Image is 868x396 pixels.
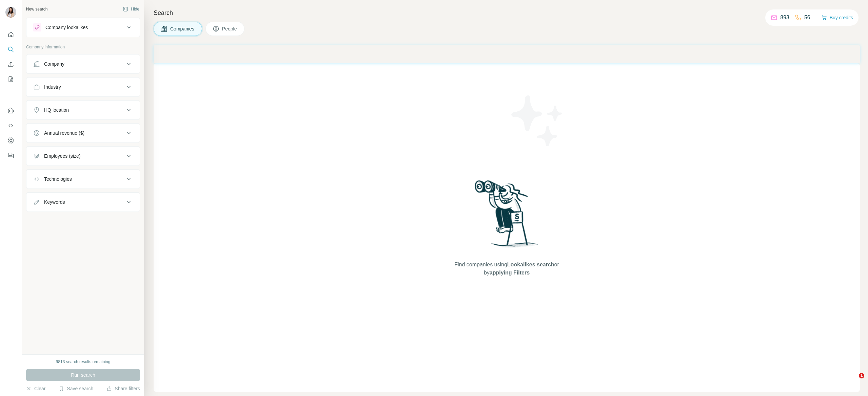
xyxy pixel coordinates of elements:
h4: Search [154,8,860,18]
button: Dashboard [5,134,16,147]
div: HQ location [44,107,69,113]
span: Find companies using or by [452,261,561,277]
button: Keywords [26,194,140,210]
div: 9813 search results remaining [56,359,111,365]
button: Annual revenue ($) [26,125,140,141]
button: Company [26,56,140,72]
span: Lookalikes search [507,262,554,267]
button: Hide [118,4,144,14]
button: Quick start [5,28,16,41]
button: HQ location [26,102,140,118]
img: Surfe Illustration - Stars [507,90,568,151]
button: Technologies [26,171,140,187]
button: Search [5,43,16,56]
button: Feedback [5,149,16,161]
button: My lists [5,73,16,85]
button: Buy credits [822,13,853,22]
span: applying Filters [490,270,530,276]
button: Share filters [106,385,140,392]
div: Company lookalikes [45,24,88,31]
button: Use Surfe on LinkedIn [5,105,16,117]
div: Employees (size) [44,153,80,159]
div: Keywords [44,199,65,205]
span: Companies [170,25,195,32]
button: Clear [26,385,45,392]
p: 893 [780,14,789,22]
iframe: Intercom live chat [845,373,861,389]
img: Surfe Illustration - Woman searching with binoculars [472,178,542,254]
div: Annual revenue ($) [44,130,84,136]
button: Industry [26,79,140,95]
button: Company lookalikes [26,19,140,36]
p: 56 [804,14,810,22]
button: Enrich CSV [5,58,16,70]
button: Save search [59,385,93,392]
button: Employees (size) [26,148,140,164]
iframe: Banner [154,45,860,63]
div: Company [44,61,64,67]
p: Company information [26,44,140,50]
div: Technologies [44,176,72,182]
span: People [222,25,238,32]
span: 1 [859,373,864,378]
img: Avatar [5,7,16,18]
div: Industry [44,84,61,90]
div: New search [26,6,47,12]
button: Use Surfe API [5,119,16,132]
